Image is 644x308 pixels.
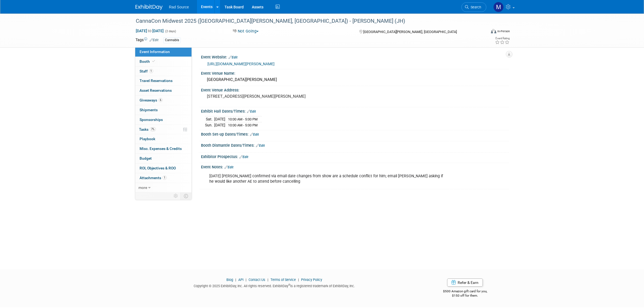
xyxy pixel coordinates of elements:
[165,30,176,33] span: (2 days)
[201,86,509,93] div: Event Venue Address:
[228,117,257,121] span: 10:00 AM - 5:00 PM
[135,105,191,115] a: Shipments
[163,176,167,180] span: 1
[135,173,191,183] a: Attachments1
[135,183,191,192] a: more
[421,293,509,298] div: $150 off for them.
[206,171,449,187] div: [DATE] [PERSON_NAME] confirmed via email date changes from show are a schedule conflict for him; ...
[226,278,233,282] a: Blog
[266,278,270,282] span: |
[135,67,191,76] a: Staff1
[171,192,181,199] td: Personalize Event Tab Strip
[140,156,152,160] span: Budget
[447,278,483,287] a: Refer & Earn
[140,166,176,170] span: ROI, Objectives & ROO
[201,153,509,160] div: Exhibitor Prospectus:
[135,96,191,105] a: Giveaways6
[136,5,163,10] img: ExhibitDay
[140,176,167,180] span: Attachments
[297,278,300,282] span: |
[270,278,296,282] a: Terms of Service
[201,141,509,148] div: Booth Dismantle Dates/Times:
[201,163,509,170] div: Event Notes:
[454,28,510,36] div: Event Format
[150,38,158,42] a: Edit
[140,78,173,83] span: Travel Reservations
[135,134,191,144] a: Playbook
[147,29,152,33] span: to
[158,98,163,102] span: 6
[135,144,191,153] a: Misc. Expenses & Credits
[150,127,156,131] span: 7%
[136,37,158,43] td: Tags
[205,116,214,122] td: Sat.
[244,278,248,282] span: |
[135,57,191,66] a: Booth
[140,88,172,93] span: Asset Reservations
[231,28,261,34] button: Not Going
[205,122,214,128] td: Sun.
[201,130,509,137] div: Booth Set-up Dates/Times:
[135,115,191,124] a: Sponsorships
[139,127,156,132] span: Tasks
[140,137,155,141] span: Playbook
[163,37,181,43] div: Cannabis
[136,28,164,33] span: [DATE] [DATE]
[214,116,225,122] td: [DATE]
[207,94,323,99] pre: [STREET_ADDRESS][PERSON_NAME][PERSON_NAME]
[169,5,189,9] span: Rad Source
[495,37,510,40] div: Event Rating
[249,278,265,282] a: Contact Us
[301,278,322,282] a: Privacy Policy
[238,278,243,282] a: API
[363,30,457,34] span: [GEOGRAPHIC_DATA][PERSON_NAME], [GEOGRAPHIC_DATA]
[239,155,248,159] a: Edit
[140,50,170,54] span: Event Information
[256,144,265,148] a: Edit
[140,146,182,151] span: Misc. Expenses & Credits
[140,69,153,73] span: Staff
[491,29,496,33] img: Format-Inperson.png
[207,62,275,66] a: [URL][DOMAIN_NAME][PERSON_NAME]
[250,133,259,136] a: Edit
[421,286,509,298] div: $500 Amazon gift card for you,
[214,122,225,128] td: [DATE]
[135,154,191,163] a: Budget
[234,278,237,282] span: |
[140,108,158,112] span: Shipments
[229,55,237,59] a: Edit
[149,69,153,73] span: 1
[135,76,191,86] a: Travel Reservations
[140,59,156,64] span: Booth
[135,86,191,95] a: Asset Reservations
[497,29,510,33] div: In-Person
[152,60,155,63] i: Booth reservation complete
[224,165,233,169] a: Edit
[493,2,504,12] img: Melissa Conboy
[138,185,147,190] span: more
[134,16,478,26] div: CannaCon Midwest 2025 ([GEOGRAPHIC_DATA][PERSON_NAME], [GEOGRAPHIC_DATA]) - [PERSON_NAME] (JH)
[247,110,256,113] a: Edit
[140,98,163,102] span: Giveaways
[201,107,509,114] div: Exhibit Hall Dates/Times:
[201,53,509,60] div: Event Website:
[205,76,505,84] div: [GEOGRAPHIC_DATA][PERSON_NAME]
[140,117,163,122] span: Sponsorships
[135,47,191,57] a: Event Information
[461,2,486,12] a: Search
[469,5,481,9] span: Search
[136,282,414,289] div: Copyright © 2025 ExhibitDay, Inc. All rights reserved. ExhibitDay is a registered trademark of Ex...
[228,123,257,127] span: 10:00 AM - 5:00 PM
[288,283,290,286] sup: ®
[135,125,191,134] a: Tasks7%
[201,69,509,76] div: Event Venue Name:
[180,192,191,199] td: Toggle Event Tabs
[135,163,191,173] a: ROI, Objectives & ROO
